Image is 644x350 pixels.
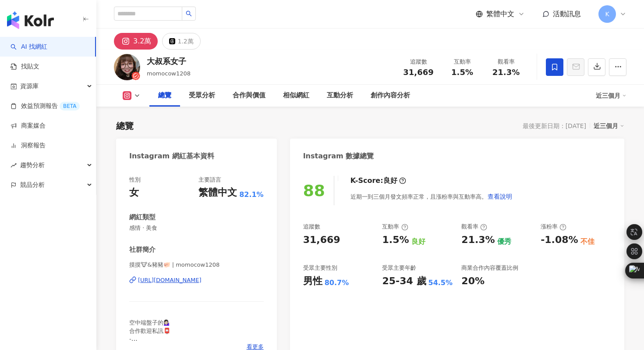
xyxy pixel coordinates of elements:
[350,176,406,186] div: K-Score :
[129,245,156,254] div: 社群簡介
[138,276,202,284] div: [URL][DOMAIN_NAME]
[580,237,594,246] div: 不佳
[325,278,349,288] div: 80.7%
[403,68,433,77] span: 31,669
[303,264,337,272] div: 受眾主要性別
[594,120,624,132] div: 近三個月
[488,193,512,200] span: 查看說明
[382,264,416,272] div: 受眾主要年齡
[461,233,495,247] div: 21.3%
[596,89,626,103] div: 近三個月
[523,122,586,129] div: 最後更新日期：[DATE]
[129,276,264,284] a: [URL][DOMAIN_NAME]
[11,102,80,111] a: 效益預測報告BETA
[198,176,221,184] div: 主要語言
[383,176,397,186] div: 良好
[147,70,191,77] span: momocow1208
[189,90,215,101] div: 受眾分析
[303,223,320,231] div: 追蹤數
[11,141,46,150] a: 洞察報告
[541,223,566,231] div: 漲粉率
[461,275,485,288] div: 20%
[11,121,46,130] a: 商案媒合
[11,43,47,51] a: searchAI 找網紅
[489,57,523,66] div: 觀看率
[303,182,325,200] div: 88
[129,186,139,200] div: 女
[428,278,453,288] div: 54.5%
[129,151,214,161] div: Instagram 網紅基本資料
[129,224,264,232] span: 感情 · 美食
[162,33,200,50] button: 1.2萬
[303,275,322,288] div: 男性
[486,9,514,19] span: 繁體中文
[177,35,193,47] div: 1.2萬
[186,11,192,17] span: search
[411,237,425,246] div: 良好
[541,233,578,247] div: -1.08%
[11,62,39,71] a: 找貼文
[233,90,265,101] div: 合作與價值
[129,261,264,269] span: 摸摸🐮&豬豬🐖 | momocow1208
[382,223,408,231] div: 互動率
[327,90,353,101] div: 互動分析
[133,35,151,47] div: 3.2萬
[129,213,156,222] div: 網紅類型
[487,188,513,205] button: 查看說明
[451,68,473,77] span: 1.5%
[461,223,487,231] div: 觀看率
[147,56,191,67] div: 大叔系女子
[303,151,374,161] div: Instagram 數據總覽
[283,90,309,101] div: 相似網紅
[114,33,158,50] button: 3.2萬
[198,186,237,200] div: 繁體中文
[11,162,17,168] span: rise
[605,9,609,19] span: K
[492,68,520,77] span: 21.3%
[402,57,435,66] div: 追蹤數
[7,11,54,29] img: logo
[303,233,340,247] div: 31,669
[158,90,171,101] div: 總覽
[239,190,264,200] span: 82.1%
[129,176,141,184] div: 性別
[116,120,134,132] div: 總覽
[446,57,479,66] div: 互動率
[371,90,410,101] div: 創作內容分析
[461,264,518,272] div: 商業合作內容覆蓋比例
[114,54,140,80] img: KOL Avatar
[553,10,581,18] span: 活動訊息
[497,237,511,246] div: 優秀
[350,188,513,205] div: 近期一到三個月發文頻率正常，且漲粉率與互動率高。
[20,155,45,175] span: 趨勢分析
[20,175,45,195] span: 競品分析
[382,233,409,247] div: 1.5%
[20,76,39,96] span: 資源庫
[382,275,426,288] div: 25-34 歲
